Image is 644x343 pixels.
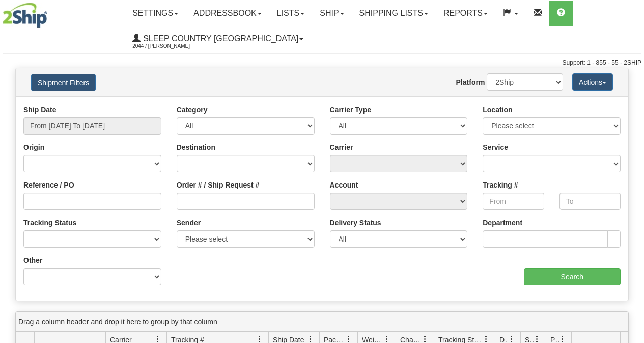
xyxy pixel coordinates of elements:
[456,77,485,87] label: Platform
[559,193,621,210] input: To
[330,218,381,228] label: Delivery Status
[186,1,269,26] a: Addressbook
[3,3,47,28] img: logo2044.jpg
[132,41,209,51] span: 2044 / [PERSON_NAME]
[177,180,260,190] label: Order # / Ship Request #
[23,255,42,266] label: Other
[16,312,628,332] div: grid grouping header
[177,218,201,228] label: Sender
[621,119,643,223] iframe: chat widget
[31,74,96,91] button: Shipment Filters
[330,142,353,152] label: Carrier
[572,73,613,91] button: Actions
[483,180,518,190] label: Tracking #
[177,104,208,115] label: Category
[23,142,44,152] label: Origin
[483,104,512,115] label: Location
[483,142,508,152] label: Service
[23,218,76,228] label: Tracking Status
[269,1,312,26] a: Lists
[125,1,186,26] a: Settings
[125,26,311,51] a: Sleep Country [GEOGRAPHIC_DATA] 2044 / [PERSON_NAME]
[312,1,351,26] a: Ship
[3,59,641,67] div: Support: 1 - 855 - 55 - 2SHIP
[177,142,215,152] label: Destination
[330,180,358,190] label: Account
[483,193,544,210] input: From
[23,180,74,190] label: Reference / PO
[436,1,495,26] a: Reports
[524,268,621,285] input: Search
[23,104,57,115] label: Ship Date
[330,104,371,115] label: Carrier Type
[141,34,298,43] span: Sleep Country [GEOGRAPHIC_DATA]
[352,1,436,26] a: Shipping lists
[483,218,522,228] label: Department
